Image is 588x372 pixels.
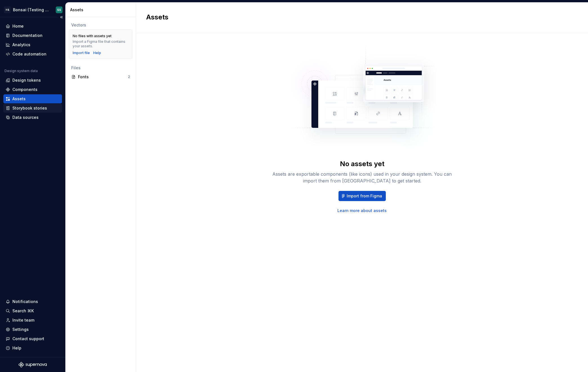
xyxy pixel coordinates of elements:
[337,208,387,213] a: Learn more about assets
[12,51,46,57] div: Code automation
[12,299,38,304] div: Notifications
[12,77,41,83] div: Design tokens
[12,23,24,29] div: Home
[3,325,62,334] a: Settings
[69,72,132,81] a: Fonts2
[146,13,571,22] h2: Assets
[3,334,62,343] button: Contact support
[128,75,130,79] div: 2
[3,297,62,306] button: Notifications
[1,4,64,16] button: H&Bonsai (Testing Bonsai: Foundation tokens)SS
[3,31,62,40] a: Documentation
[73,39,129,48] div: Import a Figma file that contains your assets.
[3,40,62,49] a: Analytics
[5,69,38,73] div: Design system data
[12,87,37,92] div: Components
[93,51,101,55] a: Help
[12,308,34,314] div: Search ⌘K
[12,96,26,102] div: Assets
[78,74,128,80] div: Fonts
[12,345,21,351] div: Help
[57,13,65,21] button: Collapse sidebar
[3,50,62,59] a: Code automation
[3,306,62,315] button: Search ⌘K
[12,327,29,332] div: Settings
[13,7,49,13] div: Bonsai (Testing Bonsai: Foundation tokens)
[338,191,386,201] button: Import from Figma
[3,344,62,353] button: Help
[340,159,384,168] div: No assets yet
[3,76,62,85] a: Design tokens
[57,8,61,12] div: SS
[12,115,39,120] div: Data sources
[73,51,90,55] button: Import file
[12,105,47,111] div: Storybook stories
[347,193,382,199] span: Import from Figma
[272,171,452,184] div: Assets are exportable components (like icons) used in your design system. You can import them fro...
[3,104,62,113] a: Storybook stories
[3,316,62,325] a: Invite team
[4,6,11,13] div: H&
[71,22,130,28] div: Vectors
[73,34,112,38] div: No files with assets yet
[12,317,34,323] div: Invite team
[12,336,44,342] div: Contact support
[3,22,62,31] a: Home
[70,7,133,13] div: Assets
[3,113,62,122] a: Data sources
[19,362,47,367] svg: Supernova Logo
[71,65,130,71] div: Files
[3,85,62,94] a: Components
[12,33,43,38] div: Documentation
[3,94,62,103] a: Assets
[12,42,30,48] div: Analytics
